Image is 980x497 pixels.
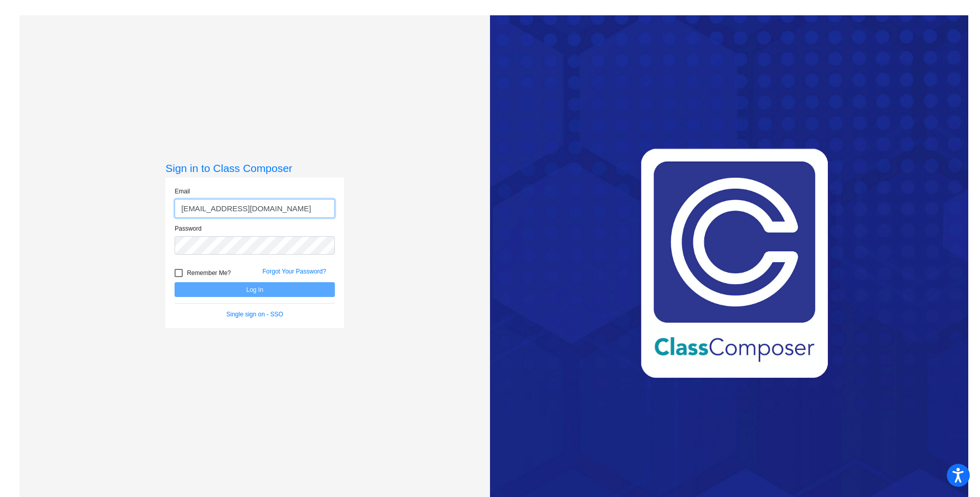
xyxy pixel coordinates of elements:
span: Remember Me? [187,267,231,279]
button: Log In [175,282,335,297]
label: Email [175,187,190,196]
a: Single sign on - SSO [227,311,283,318]
label: Password [175,224,202,233]
a: Forgot Your Password? [262,268,326,275]
h3: Sign in to Class Composer [165,162,344,175]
